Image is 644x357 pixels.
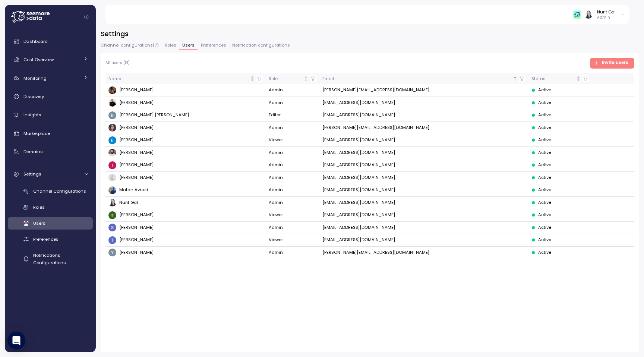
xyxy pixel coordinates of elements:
td: [EMAIL_ADDRESS][DOMAIN_NAME] [319,234,528,247]
a: Domains [8,144,93,159]
span: Roles [165,43,176,47]
a: Settings [8,167,93,181]
span: [PERSON_NAME] [PERSON_NAME] [119,112,189,119]
div: Name [108,76,249,82]
img: ACg8ocKLuhHFaZBJRg6H14Zm3JrTaqN1bnDy5ohLcNYWE-rfMITsOg=s96-c [108,161,116,169]
td: Admin [266,247,319,259]
span: Nurit Gal [119,199,138,206]
span: Active [538,124,551,131]
div: Status [531,76,575,82]
span: [PERSON_NAME] [119,149,154,156]
a: Roles [8,201,93,214]
span: Invite users [602,58,628,68]
span: Insights [23,112,41,118]
span: Preferences [33,236,59,242]
span: Active [538,99,551,106]
span: Active [538,174,551,181]
td: [EMAIL_ADDRESS][DOMAIN_NAME] [319,184,528,197]
span: Marketplace [23,130,50,136]
h3: Settings [101,29,639,38]
td: Admin [266,159,319,172]
span: Settings [23,171,41,177]
a: Users [8,217,93,230]
div: Not sorted [303,76,309,81]
div: Nurit Gal [597,9,616,15]
span: [PERSON_NAME] [119,212,154,218]
span: [PERSON_NAME] [119,237,154,243]
span: [PERSON_NAME] [119,174,154,181]
span: Monitoring [23,75,47,81]
td: [EMAIL_ADDRESS][DOMAIN_NAME] [319,97,528,110]
td: [EMAIL_ADDRESS][DOMAIN_NAME] [319,209,528,222]
span: [PERSON_NAME] [119,87,154,94]
img: ACg8ocLfVH8Hlr-TAzanOU1QhE9bnY-_KzOcIbEfJLiLfbgx6O8GdQ=s96-c [108,174,116,181]
span: Active [538,212,551,218]
span: Users [33,220,45,226]
img: ACg8ocIPEMj17Ty1s-Y191xT0At6vmDgydd0EUuD2MPS7QtM2_nxuA=s96-c [108,236,116,244]
span: Active [538,187,551,193]
span: Active [538,224,551,231]
a: Preferences [8,233,93,246]
span: Active [538,162,551,168]
td: [EMAIL_ADDRESS][DOMAIN_NAME] [319,159,528,172]
span: [PERSON_NAME] [119,224,154,231]
img: ACg8ocIVugc3DtI--ID6pffOeA5XcvoqExjdOmyrlhjOptQpqjom7zQ=s96-c [584,10,592,18]
img: ACg8ocLDuIZlR5f2kIgtapDwVC7yp445s3OgbrQTIAV7qYj8P05r5pI=s96-c [108,124,116,132]
a: Cost Overview [8,52,93,67]
td: [EMAIL_ADDRESS][DOMAIN_NAME] [319,147,528,159]
img: ACg8ocJyWE6xOp1B6yfOOo1RrzZBXz9fCX43NtCsscuvf8X-nP99eg=s96-c [108,111,116,119]
span: Preferences [201,43,226,47]
img: ACg8ocLskjvUhBDgxtSFCRx4ztb74ewwa1VrVEuDBD_Ho1mrTsQB-QE=s96-c [108,149,116,157]
td: Admin [266,184,319,197]
th: RoleNot sorted [266,73,319,84]
span: [PERSON_NAME] [119,137,154,143]
span: [PERSON_NAME] [119,99,154,106]
div: Not sorted [576,76,581,81]
span: [PERSON_NAME] [119,162,154,168]
span: Active [538,87,551,94]
span: Domains [23,149,43,155]
td: [PERSON_NAME][EMAIL_ADDRESS][DOMAIN_NAME] [319,84,528,97]
a: Channel Configurations [8,185,93,198]
span: Channel Configurations [33,188,86,194]
td: [EMAIL_ADDRESS][DOMAIN_NAME] [319,197,528,209]
span: Notifications Configurations [33,252,66,266]
td: [EMAIL_ADDRESS][DOMAIN_NAME] [319,134,528,147]
span: Active [538,237,551,243]
div: Sorted ascending [512,76,518,81]
img: ACg8ocLCy7HMj59gwelRyEldAl2GQfy23E10ipDNf0SDYCnD3y85RA=s96-c [108,224,116,231]
a: Marketplace [8,126,93,141]
td: Viewer [266,134,319,147]
p: Admin [597,15,616,20]
span: Active [538,149,551,156]
td: Admin [266,147,319,159]
div: Role [269,76,302,82]
td: [PERSON_NAME][EMAIL_ADDRESS][DOMAIN_NAME] [319,247,528,259]
img: ACg8ocLeOUqxLG1j9yG-7_YPCufMCiby9mzhP4EPglfTV-ctGv0nqQ=s96-c [108,136,116,144]
a: Dashboard [8,34,93,49]
span: Active [538,249,551,256]
img: 65f98ecb31a39d60f1f315eb.PNG [573,10,581,18]
span: Channel configurations ( 7 ) [101,43,159,47]
td: Admin [266,97,319,110]
td: Admin [266,172,319,184]
span: Roles [33,204,45,210]
td: [PERSON_NAME][EMAIL_ADDRESS][DOMAIN_NAME] [319,122,528,135]
button: Collapse navigation [82,14,91,20]
div: Not sorted [250,76,255,81]
img: ALV-UjUJAeZBDCndkw0oq6pzN-Au8NrSejMAx5q4negPPGNKOg-7FGhrVngNWQ2XLy3bau3KTh10-Mhb-7mD_O0EFz0wNOKSR... [108,99,116,107]
a: Discovery [8,89,93,104]
img: ACg8ocLFKfaHXE38z_35D9oG4qLrdLeB_OJFy4BOGq8JL8YSOowJeg=s96-c [108,86,116,94]
span: Dashboard [23,38,48,44]
span: Discovery [23,94,44,99]
a: Insights [8,108,93,123]
td: [EMAIL_ADDRESS][DOMAIN_NAME] [319,222,528,234]
td: Viewer [266,234,319,247]
img: ACg8ocLpgFvdexRpa8OPrgtR9CWhnS5M-MRY5__G2ZsaRmAoIBFfQA=s96-c [108,211,116,219]
span: Users [182,43,195,47]
img: ACg8ocIVugc3DtI--ID6pffOeA5XcvoqExjdOmyrlhjOptQpqjom7zQ=s96-c [108,199,116,206]
td: Admin [266,122,319,135]
span: [PERSON_NAME] [119,249,154,256]
td: Admin [266,222,319,234]
td: Editor [266,109,319,122]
